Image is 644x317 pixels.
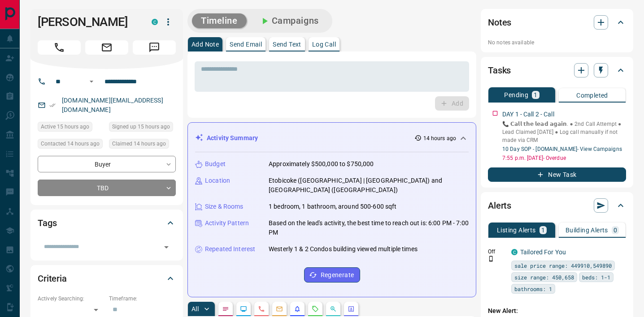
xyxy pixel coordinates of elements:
p: Log Call [312,41,336,47]
p: Listing Alerts [497,227,536,233]
p: Repeated Interest [205,244,255,254]
p: 0 [614,227,617,233]
p: Activity Summary [207,133,258,143]
p: No notes available [488,39,626,47]
a: Tailored For You [520,248,566,256]
span: Contacted 14 hours ago [41,139,100,148]
svg: Push Notification Only [488,256,494,262]
p: All [191,306,199,312]
p: Send Text [273,41,301,47]
button: New Task [488,167,626,182]
h2: Alerts [488,198,511,213]
svg: Requests [312,305,319,313]
p: Westerly 1 & 2 Condos building viewed multiple times [269,244,418,254]
p: 1 [534,92,537,98]
svg: Lead Browsing Activity [240,305,247,313]
div: Mon Sep 15 2025 [109,122,176,134]
p: Location [205,176,230,185]
button: Open [160,241,173,253]
p: Timeframe: [109,295,176,303]
svg: Email Verified [49,102,56,108]
span: Claimed 14 hours ago [112,139,166,148]
h2: Tasks [488,63,511,77]
span: sale price range: 449910,549890 [514,261,612,270]
button: Regenerate [304,267,360,283]
p: Size & Rooms [205,202,244,211]
div: Mon Sep 15 2025 [38,139,104,151]
p: DAY 1 - Call 2 - Call [502,110,554,119]
span: size range: 450,658 [514,273,574,282]
span: Message [133,40,176,55]
p: Building Alerts [566,227,608,233]
p: Send Email [230,41,262,47]
span: beds: 1-1 [582,273,610,282]
svg: Notes [222,305,229,313]
div: Tags [38,212,176,234]
div: Alerts [488,195,626,216]
p: 1 [541,227,545,233]
span: Active 15 hours ago [41,122,89,131]
svg: Agent Actions [348,305,355,313]
svg: Listing Alerts [294,305,301,313]
h1: [PERSON_NAME] [38,15,138,29]
div: Criteria [38,268,176,289]
button: Campaigns [250,13,328,28]
p: Actively Searching: [38,295,104,303]
div: condos.ca [152,19,158,25]
p: Based on the lead's activity, the best time to reach out is: 6:00 PM - 7:00 PM [269,218,469,237]
h2: Criteria [38,271,67,286]
div: Mon Sep 15 2025 [109,139,176,151]
div: Activity Summary14 hours ago [195,130,469,146]
div: condos.ca [511,249,518,255]
span: Call [38,40,81,55]
a: 10 Day SOP - [DOMAIN_NAME]- View Campaigns [502,146,622,152]
div: Mon Sep 15 2025 [38,122,104,134]
svg: Calls [258,305,265,313]
p: Pending [504,92,528,98]
h2: Notes [488,15,511,30]
p: Completed [576,92,608,99]
p: 14 hours ago [423,134,456,142]
p: Add Note [191,41,219,47]
button: Open [86,76,97,87]
div: TBD [38,180,176,196]
div: Tasks [488,60,626,81]
svg: Opportunities [330,305,337,313]
p: Etobicoke ([GEOGRAPHIC_DATA] | [GEOGRAPHIC_DATA]) and [GEOGRAPHIC_DATA] ([GEOGRAPHIC_DATA]) [269,176,469,195]
span: Email [85,40,128,55]
p: 📞 𝗖𝗮𝗹𝗹 𝘁𝗵𝗲 𝗹𝗲𝗮𝗱 𝗮𝗴𝗮𝗶𝗻. ● 2nd Call Attempt ● Lead Claimed [DATE] ‎● Log call manually if not made ... [502,120,626,144]
p: Off [488,248,506,256]
div: Buyer [38,156,176,172]
button: Timeline [192,13,247,28]
p: 7:55 p.m. [DATE] - Overdue [502,154,626,162]
span: Signed up 15 hours ago [112,122,170,131]
h2: Tags [38,216,57,230]
p: Activity Pattern [205,218,249,228]
p: Approximately $500,000 to $750,000 [269,159,374,169]
span: bathrooms: 1 [514,284,552,293]
p: 1 bedroom, 1 bathroom, around 500-600 sqft [269,202,397,211]
a: [DOMAIN_NAME][EMAIL_ADDRESS][DOMAIN_NAME] [62,97,163,113]
svg: Emails [276,305,283,313]
p: New Alert: [488,306,626,316]
div: Notes [488,12,626,33]
p: Budget [205,159,226,169]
